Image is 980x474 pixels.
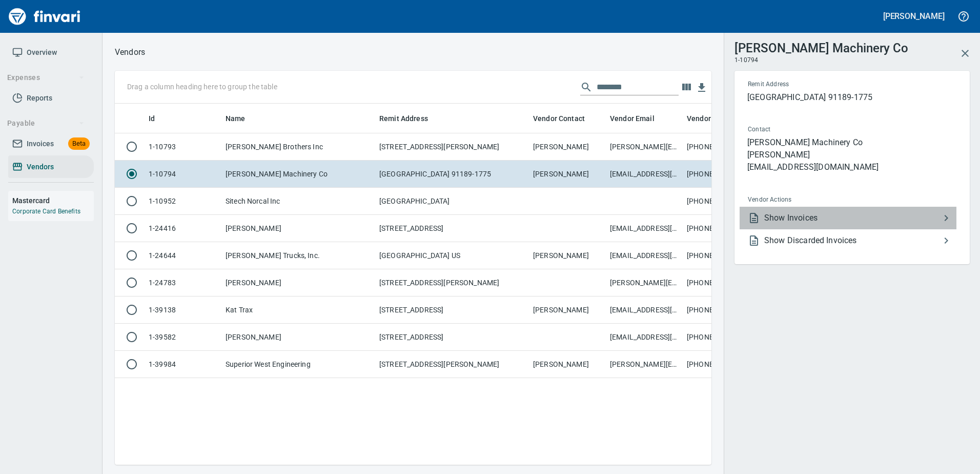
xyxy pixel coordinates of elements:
[149,112,168,125] span: Id
[529,161,606,188] td: [PERSON_NAME]
[127,82,277,92] p: Drag a column heading here to group the table
[748,195,873,205] span: Vendor Actions
[747,149,956,161] p: [PERSON_NAME]
[529,297,606,324] td: [PERSON_NAME]
[606,161,683,188] td: [EMAIL_ADDRESS][DOMAIN_NAME]
[7,71,85,84] span: Expenses
[694,80,709,95] button: Download table
[606,297,683,324] td: [EMAIL_ADDRESS][DOMAIN_NAME]
[606,242,683,269] td: [EMAIL_ADDRESS][DOMAIN_NAME]
[27,137,54,150] span: Invoices
[145,269,221,297] td: 1-24783
[375,351,529,378] td: [STREET_ADDRESS][PERSON_NAME]
[221,133,375,161] td: [PERSON_NAME] Brothers Inc
[226,112,259,125] span: Name
[679,80,694,95] button: Choose columns to display
[881,8,947,24] button: [PERSON_NAME]
[529,351,606,378] td: [PERSON_NAME]
[883,11,945,22] h5: [PERSON_NAME]
[683,242,760,269] td: [PHONE_NUMBER]
[764,212,940,224] span: Show Invoices
[221,269,375,297] td: [PERSON_NAME]
[375,242,529,269] td: [GEOGRAPHIC_DATA] US
[221,297,375,324] td: Kat Trax
[953,41,977,66] button: Close Vendor
[683,215,760,242] td: [PHONE_NUMBER]
[747,161,956,173] p: [EMAIL_ADDRESS][DOMAIN_NAME]
[145,215,221,242] td: 1-24416
[683,269,760,297] td: [PHONE_NUMBER]
[610,112,655,125] span: Vendor Email
[145,242,221,269] td: 1-24644
[606,215,683,242] td: [EMAIL_ADDRESS][DOMAIN_NAME]
[3,68,89,87] button: Expenses
[27,161,54,173] span: Vendors
[221,324,375,351] td: [PERSON_NAME]
[687,112,734,125] span: Vendor Phone
[379,112,441,125] span: Remit Address
[747,91,956,104] p: [GEOGRAPHIC_DATA] 91189-1775
[683,324,760,351] td: [PHONE_NUMBER]
[6,4,83,29] img: Finvari
[375,188,529,215] td: [GEOGRAPHIC_DATA]
[115,46,145,58] nav: breadcrumb
[8,87,94,110] a: Reports
[375,133,529,161] td: [STREET_ADDRESS][PERSON_NAME]
[145,133,221,161] td: 1-10793
[683,188,760,215] td: [PHONE_NUMBER]
[3,114,89,133] button: Payable
[606,351,683,378] td: [PERSON_NAME][EMAIL_ADDRESS][DOMAIN_NAME]
[379,112,428,125] span: Remit Address
[145,188,221,215] td: 1-10952
[12,195,94,206] h6: Mastercard
[221,188,375,215] td: Sitech Norcal Inc
[226,112,246,125] span: Name
[529,242,606,269] td: [PERSON_NAME]
[145,161,221,188] td: 1-10794
[683,297,760,324] td: [PHONE_NUMBER]
[145,324,221,351] td: 1-39582
[687,112,747,125] span: Vendor Phone
[533,112,585,125] span: Vendor Contact
[606,133,683,161] td: [PERSON_NAME][EMAIL_ADDRESS][DOMAIN_NAME]
[734,38,908,55] h3: [PERSON_NAME] Machinery Co
[145,297,221,324] td: 1-39138
[606,269,683,297] td: [PERSON_NAME][EMAIL_ADDRESS][PERSON_NAME][DOMAIN_NAME]
[221,161,375,188] td: [PERSON_NAME] Machinery Co
[529,133,606,161] td: [PERSON_NAME]
[610,112,668,125] span: Vendor Email
[221,242,375,269] td: [PERSON_NAME] Trucks, Inc.
[221,215,375,242] td: [PERSON_NAME]
[683,351,760,378] td: [PHONE_NUMBER]
[8,41,94,64] a: Overview
[375,161,529,188] td: [GEOGRAPHIC_DATA] 91189-1775
[68,138,90,150] span: Beta
[8,132,94,155] a: InvoicesBeta
[221,351,375,378] td: Superior West Engineering
[7,117,85,130] span: Payable
[145,351,221,378] td: 1-39984
[764,234,940,247] span: Show Discarded Invoices
[375,269,529,297] td: [STREET_ADDRESS][PERSON_NAME]
[375,215,529,242] td: [STREET_ADDRESS]
[12,208,80,215] a: Corporate Card Benefits
[683,161,760,188] td: [PHONE_NUMBER]
[27,92,52,105] span: Reports
[748,80,872,90] span: Remit Address
[375,297,529,324] td: [STREET_ADDRESS]
[734,55,758,66] span: 1-10794
[149,112,155,125] span: Id
[8,155,94,179] a: Vendors
[115,46,145,58] p: Vendors
[375,324,529,351] td: [STREET_ADDRESS]
[606,324,683,351] td: [EMAIL_ADDRESS][DOMAIN_NAME]
[27,46,57,59] span: Overview
[747,136,956,149] p: [PERSON_NAME] Machinery Co
[533,112,598,125] span: Vendor Contact
[748,125,863,135] span: Contact
[683,133,760,161] td: [PHONE_NUMBER]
